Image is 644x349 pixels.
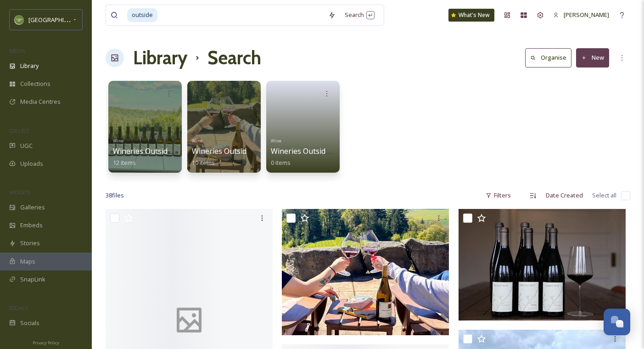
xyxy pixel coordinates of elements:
span: 38 file s [106,191,124,200]
div: Filters [481,186,515,204]
div: Search [340,6,379,24]
span: Stories [20,239,40,248]
h1: Search [207,44,261,72]
span: outside [127,8,157,22]
span: 0 items [271,158,291,167]
span: Collections [20,79,50,88]
span: UGC [20,141,33,150]
span: [PERSON_NAME] [564,11,609,19]
a: Privacy Policy [33,337,59,348]
span: Maps [20,257,35,266]
span: Socials [20,319,39,327]
span: Privacy Policy [33,340,59,346]
span: Uploads [20,159,43,168]
a: Library [133,44,187,72]
span: 12 items [113,158,136,167]
span: Wine [192,138,202,144]
span: WIDGETS [9,189,30,196]
a: What's New [448,9,494,22]
span: Galleries [20,203,45,212]
a: WineWineries Outside [GEOGRAPHIC_DATA]10 items [192,135,326,167]
button: Organise [525,48,571,67]
a: [PERSON_NAME] [549,6,614,24]
a: WineWineries Outside [GEOGRAPHIC_DATA]0 items [271,135,405,167]
span: Embeds [20,221,43,230]
span: Wine [271,138,281,144]
span: Library [20,62,39,70]
span: Wineries Outside [GEOGRAPHIC_DATA] [113,146,247,156]
img: @youngberg_hill.jpg [282,209,449,335]
a: WineWineries Outside [GEOGRAPHIC_DATA]12 items [113,135,247,167]
img: @harpervoitwines(2).jpg [459,209,626,321]
img: images.png [15,15,24,24]
span: SOCIALS [9,304,28,311]
span: Select all [592,191,616,200]
span: SnapLink [20,275,45,284]
span: Wineries Outside [GEOGRAPHIC_DATA] [271,146,405,156]
span: 10 items [192,158,215,167]
span: COLLECT [9,127,29,134]
div: Date Created [541,186,588,204]
button: Open Chat [604,309,630,335]
a: Organise [525,48,576,67]
span: Wine [113,138,123,144]
span: Media Centres [20,97,61,106]
span: MEDIA [9,47,25,54]
button: New [576,48,609,67]
span: [GEOGRAPHIC_DATA] [28,15,87,24]
span: Wineries Outside [GEOGRAPHIC_DATA] [192,146,326,156]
